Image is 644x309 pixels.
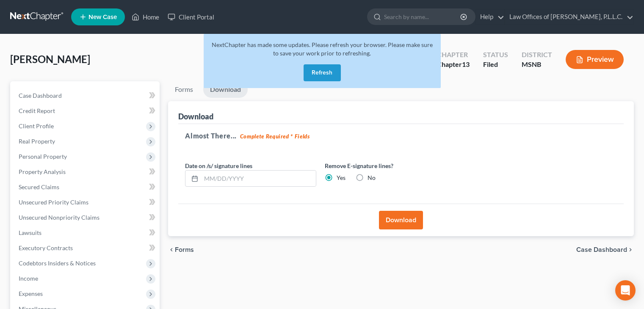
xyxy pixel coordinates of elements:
span: Property Analysis [19,168,66,175]
label: No [368,174,376,182]
span: Case Dashboard [576,246,627,253]
button: Refresh [304,64,341,81]
span: Personal Property [19,153,67,160]
a: Case Dashboard chevron_right [576,246,634,253]
span: Expenses [19,290,43,297]
a: Forms [168,81,200,98]
a: Lawsuits [12,225,160,240]
span: Forms [175,246,194,253]
a: Unsecured Priority Claims [12,195,160,210]
button: Preview [566,50,624,69]
a: Credit Report [12,103,160,119]
span: 13 [462,60,470,68]
span: Income [19,275,38,282]
span: Credit Report [19,107,55,114]
div: Download [178,111,213,121]
div: District [522,50,552,60]
span: NextChapter has made some updates. Please refresh your browser. Please make sure to save your wor... [212,41,433,57]
span: Executory Contracts [19,244,73,251]
a: Client Portal [163,9,218,25]
input: MM/DD/YYYY [201,171,316,187]
a: Unsecured Nonpriority Claims [12,210,160,225]
span: Unsecured Priority Claims [19,199,88,206]
div: Status [483,50,508,60]
input: Search by name... [384,9,462,25]
div: Chapter [437,50,470,60]
span: Real Property [19,138,55,145]
button: Download [379,211,423,229]
label: Date on /s/ signature lines [185,161,252,170]
div: MSNB [522,60,552,69]
div: Filed [483,60,508,69]
div: Chapter [437,60,470,69]
span: New Case [88,14,117,20]
div: Open Intercom Messenger [615,280,636,301]
label: Remove E-signature lines? [325,161,456,170]
strong: Complete Required * Fields [240,133,310,140]
span: Secured Claims [19,183,59,190]
a: Home [127,9,163,25]
a: Law Offices of [PERSON_NAME], P.L.L.C. [505,9,633,25]
i: chevron_left [168,246,175,253]
span: Codebtors Insiders & Notices [19,259,96,267]
a: Executory Contracts [12,240,160,256]
span: Case Dashboard [19,92,62,99]
span: Client Profile [19,122,54,130]
span: Unsecured Nonpriority Claims [19,214,100,221]
a: Case Dashboard [12,88,160,103]
label: Yes [337,174,345,182]
span: [PERSON_NAME] [10,53,90,65]
h5: Almost There... [185,131,617,141]
button: chevron_left Forms [168,246,205,253]
a: Help [476,9,504,25]
i: chevron_right [627,246,634,253]
a: Property Analysis [12,164,160,179]
span: Lawsuits [19,229,41,236]
a: Secured Claims [12,179,160,195]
